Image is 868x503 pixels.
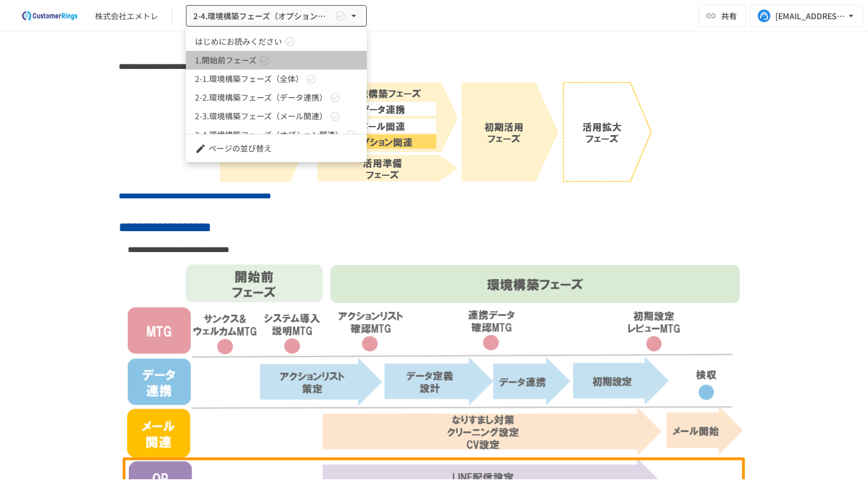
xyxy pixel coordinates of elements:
li: ページの並び替え [186,139,367,158]
span: 2-4.環境構築フェーズ（オプション関連） [195,129,343,141]
span: はじめにお読みください [195,36,282,47]
span: 1.開始前フェーズ [195,54,257,66]
span: 2-2.環境構築フェーズ（データ連携） [195,92,327,103]
span: 2-1.環境構築フェーズ（全体） [195,73,303,85]
span: 2-3.環境構築フェーズ（メール関連） [195,110,327,122]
